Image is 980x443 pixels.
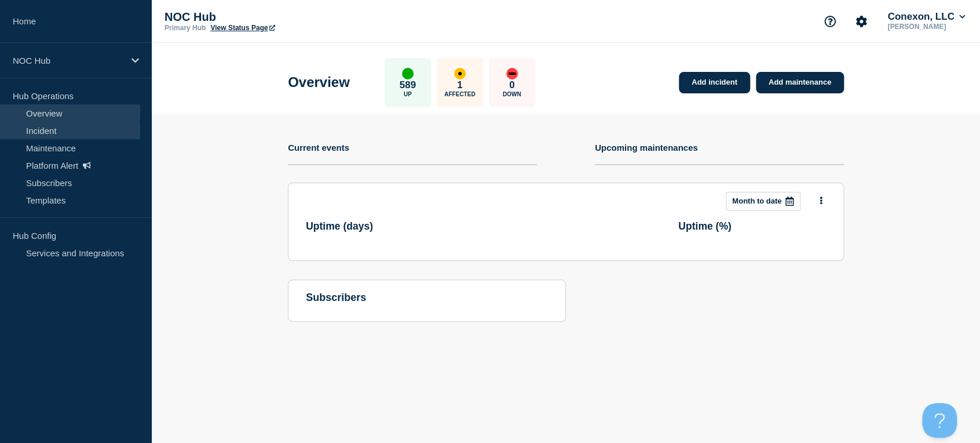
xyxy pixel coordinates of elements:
[306,292,548,304] h4: subscribers
[679,72,750,93] a: Add incident
[595,143,698,152] h4: Upcoming maintenances
[506,68,518,79] div: down
[885,23,967,31] p: [PERSON_NAME]
[454,68,466,79] div: affected
[288,74,350,90] h1: Overview
[210,24,275,32] a: View Status Page
[164,10,396,24] p: NOC Hub
[885,11,967,23] button: Conexon, LLC
[509,79,514,91] p: 0
[404,91,412,97] p: Up
[400,79,416,91] p: 589
[818,9,842,34] button: Support
[732,197,781,205] p: Month to date
[306,220,373,233] h3: Uptime ( days )
[678,220,732,233] h3: Uptime ( % )
[13,56,124,66] p: NOC Hub
[503,91,521,97] p: Down
[849,9,873,34] button: Account settings
[402,68,414,79] div: up
[726,192,800,210] button: Month to date
[444,91,475,97] p: Affected
[457,79,462,91] p: 1
[756,72,844,93] a: Add maintenance
[288,143,349,152] h4: Current events
[164,24,206,32] p: Primary Hub
[922,403,957,438] iframe: Help Scout Beacon - Open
